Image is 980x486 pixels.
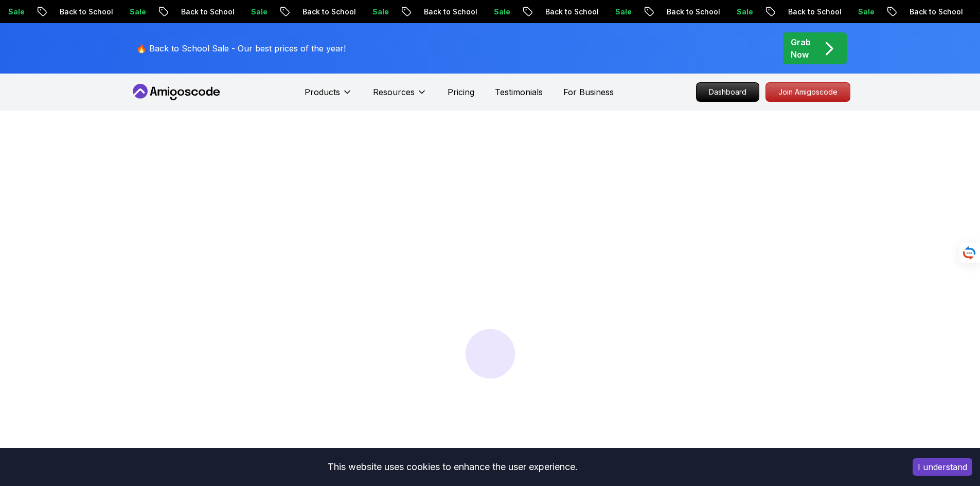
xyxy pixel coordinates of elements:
[893,7,963,17] p: Back to School
[697,83,759,101] p: Dashboard
[8,456,897,478] div: This website uses cookies to enhance the user experience.
[495,86,543,98] a: Testimonials
[563,86,614,98] a: For Business
[791,36,811,61] p: Grab Now
[448,86,474,98] a: Pricing
[305,86,340,98] p: Products
[766,83,850,101] p: Join Amigoscode
[136,42,346,55] p: 🔥 Back to School Sale - Our best prices of the year!
[528,7,598,17] p: Back to School
[477,7,510,17] p: Sale
[43,7,113,17] p: Back to School
[286,7,355,17] p: Back to School
[305,86,352,106] button: Products
[841,7,874,17] p: Sale
[650,7,720,17] p: Back to School
[771,7,841,17] p: Back to School
[373,86,427,106] button: Resources
[164,7,234,17] p: Back to School
[696,82,759,102] a: Dashboard
[913,458,972,476] button: Accept cookies
[598,7,631,17] p: Sale
[720,7,753,17] p: Sale
[113,7,146,17] p: Sale
[407,7,477,17] p: Back to School
[234,7,267,17] p: Sale
[355,7,388,17] p: Sale
[765,82,850,102] a: Join Amigoscode
[373,86,415,98] p: Resources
